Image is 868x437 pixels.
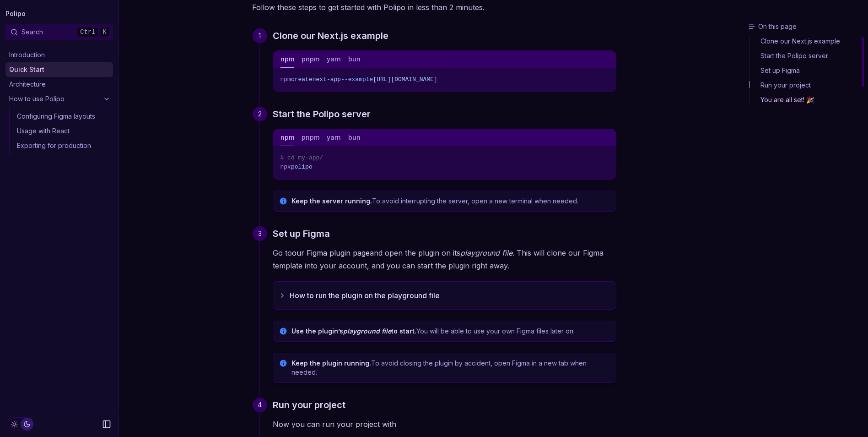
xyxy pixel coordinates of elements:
[13,138,113,153] a: Exporting for production
[273,107,371,121] a: Start the Polipo server
[749,93,864,104] a: You are all set! 🎉
[280,51,294,68] button: npm
[749,63,864,78] a: Set up Figma
[749,49,864,63] a: Start the Polipo server
[13,124,113,138] a: Usage with React
[460,248,512,257] em: playground file
[291,327,416,335] strong: Use the plugin’s to start.
[291,327,610,336] p: You will be able to use your own Figma files later on.
[341,76,373,83] span: --example
[348,129,361,146] button: bun
[291,164,313,170] span: polipo
[291,197,610,206] p: To avoid interrupting the server, open a new terminal when needed.
[280,76,291,83] span: npm
[749,37,864,49] a: Clone our Next.js example
[373,76,437,83] span: [URL][DOMAIN_NAME]
[7,417,34,431] button: Toggle Theme
[280,154,323,161] span: # cd my-app/
[343,327,391,335] em: playground file
[5,48,113,62] a: Introduction
[292,248,370,257] a: our Figma plugin page
[273,398,345,412] a: Run your project
[313,76,341,83] span: next-app
[99,417,114,432] button: Collapse Sidebar
[280,129,294,146] button: npm
[5,92,113,106] a: How to use Polipo
[280,164,291,170] span: npx
[273,28,388,43] a: Clone our Next.js example
[291,76,313,83] span: create
[748,22,864,31] h3: On this page
[5,77,113,92] a: Architecture
[749,78,864,93] a: Run your project
[100,27,110,37] kbd: K
[291,359,371,367] strong: Keep the plugin running.
[302,51,319,68] button: pnpm
[5,62,113,77] a: Quick Start
[252,1,616,14] p: Follow these steps to get started with Polipo in less than 2 minutes.
[5,7,26,20] a: Polipo
[327,129,341,146] button: yarn
[77,27,99,37] kbd: Ctrl
[5,24,113,40] button: SearchCtrlK
[348,51,361,68] button: bun
[302,129,319,146] button: pnpm
[273,282,616,309] button: How to run the plugin on the playground file
[291,197,372,205] strong: Keep the server running.
[273,226,330,241] a: Set up Figma
[327,51,341,68] button: yarn
[273,246,616,272] p: Go to and open the plugin on its . This will clone our Figma template into your account, and you ...
[273,418,616,431] p: Now you can run your project with
[291,359,610,377] p: To avoid closing the plugin by accident, open Figma in a new tab when needed.
[13,109,113,124] a: Configuring Figma layouts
